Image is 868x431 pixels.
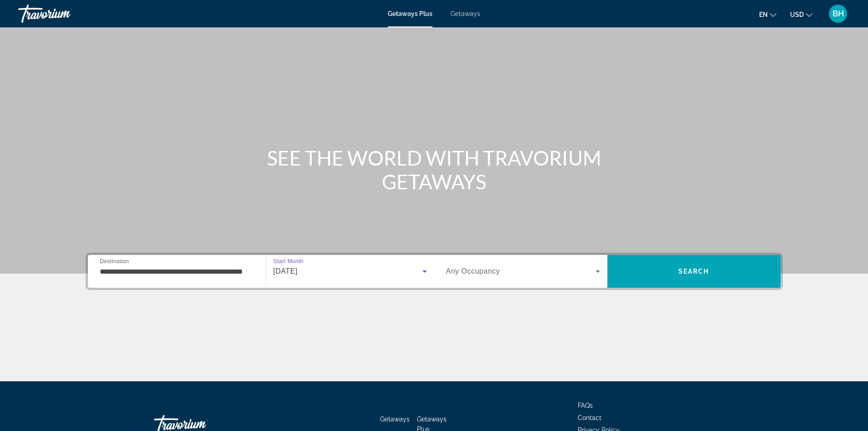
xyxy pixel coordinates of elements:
a: Getaways Plus [388,10,432,17]
span: Start Month [273,259,303,265]
h1: SEE THE WORLD WITH TRAVORIUM GETAWAYS [263,146,605,193]
button: User Menu [826,4,850,23]
a: Contact [578,414,601,421]
span: [DATE] [273,267,298,275]
span: Destination [100,258,129,264]
span: BH [832,9,844,18]
input: Select destination [100,266,254,277]
div: Search widget [88,255,781,288]
button: Search [607,255,781,288]
span: Any Occupancy [446,267,500,275]
span: USD [790,11,804,18]
span: en [759,11,768,18]
button: Change currency [790,8,812,21]
a: FAQs [578,402,593,409]
span: Search [678,268,709,275]
button: Change language [759,8,776,21]
a: Travorium [18,2,109,26]
a: Getaways [380,415,410,423]
a: Getaways [451,10,480,17]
